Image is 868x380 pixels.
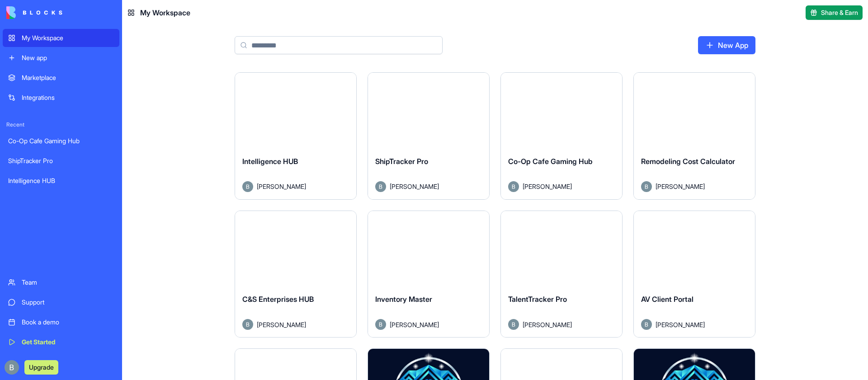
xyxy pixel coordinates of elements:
img: Avatar [508,319,519,330]
span: Inventory Master [375,295,432,304]
a: Upgrade [24,362,58,371]
div: Intelligence HUB [8,176,114,185]
button: Upgrade [24,360,58,375]
img: Avatar [375,319,386,330]
div: Book a demo [22,318,114,327]
a: Intelligence HUB [3,172,119,190]
span: Intelligence HUB [242,157,298,166]
div: Get Started [22,338,114,347]
span: C&S Enterprises HUB [242,295,314,304]
span: ShipTracker Pro [375,157,428,166]
span: AV Client Portal [641,295,693,304]
a: ShipTracker ProAvatar[PERSON_NAME] [368,72,490,200]
img: Avatar [375,181,386,192]
a: My Workspace [3,29,119,47]
img: Avatar [508,181,519,192]
a: Marketplace [3,69,119,87]
a: Remodeling Cost CalculatorAvatar[PERSON_NAME] [633,72,755,200]
a: Integrations [3,89,119,107]
div: Co-Op Cafe Gaming Hub [8,136,114,145]
div: My Workspace [22,33,114,42]
div: Team [22,278,114,287]
div: ShipTracker Pro [8,156,114,165]
div: Marketplace [22,73,114,82]
span: [PERSON_NAME] [656,182,705,191]
span: My Workspace [140,7,190,18]
a: Co-Op Cafe Gaming Hub [3,132,119,150]
img: Avatar [242,181,253,192]
span: [PERSON_NAME] [257,320,306,329]
a: ShipTracker Pro [3,152,119,170]
a: Book a demo [3,313,119,331]
img: logo [6,6,62,19]
a: Inventory MasterAvatar[PERSON_NAME] [368,211,490,338]
span: Recent [3,121,119,128]
a: Intelligence HUBAvatar[PERSON_NAME] [235,72,357,200]
img: Avatar [641,181,652,192]
div: Integrations [22,93,114,102]
a: Support [3,293,119,311]
a: New App [698,36,755,54]
span: [PERSON_NAME] [257,182,306,191]
img: ACg8ocIug40qN1SCXJiinWdltW7QsPxROn8ZAVDlgOtPD8eQfXIZmw=s96-c [5,360,19,375]
img: Avatar [242,319,253,330]
span: [PERSON_NAME] [523,182,572,191]
span: Co-Op Cafe Gaming Hub [508,157,593,166]
span: Remodeling Cost Calculator [641,157,735,166]
button: Share & Earn [806,5,863,20]
div: New app [22,53,114,62]
span: Share & Earn [821,8,858,17]
a: Co-Op Cafe Gaming HubAvatar[PERSON_NAME] [500,72,623,200]
a: Get Started [3,333,119,351]
a: New app [3,49,119,67]
a: C&S Enterprises HUBAvatar[PERSON_NAME] [235,211,357,338]
a: AV Client PortalAvatar[PERSON_NAME] [633,211,755,338]
span: [PERSON_NAME] [390,320,439,329]
span: [PERSON_NAME] [656,320,705,329]
span: [PERSON_NAME] [523,320,572,329]
a: TalentTracker ProAvatar[PERSON_NAME] [500,211,623,338]
div: Support [22,298,114,307]
img: Avatar [641,319,652,330]
span: TalentTracker Pro [508,295,567,304]
a: Team [3,273,119,291]
span: [PERSON_NAME] [390,182,439,191]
